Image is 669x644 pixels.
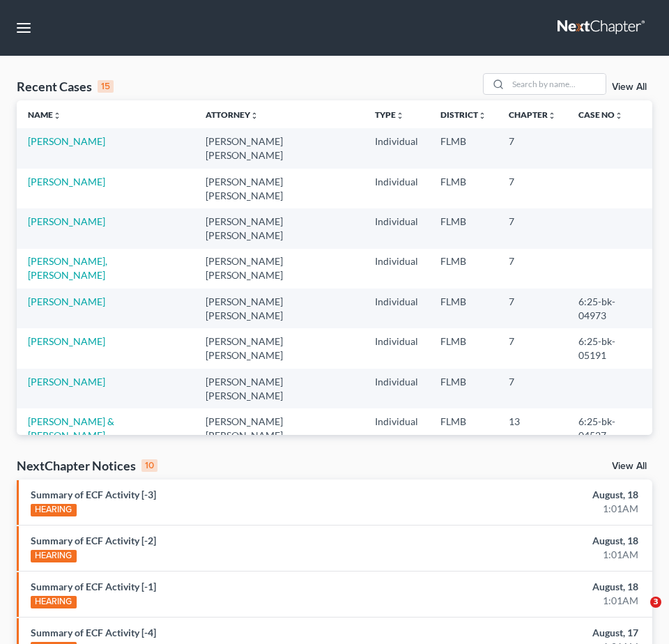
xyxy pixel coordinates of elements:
[250,112,259,120] i: unfold_more
[28,335,105,347] a: [PERSON_NAME]
[445,488,638,502] div: August, 18
[567,289,652,328] td: 6:25-bk-04973
[396,112,404,120] i: unfold_more
[445,534,638,548] div: August, 18
[509,109,556,120] a: Chapterunfold_more
[194,249,364,289] td: [PERSON_NAME] [PERSON_NAME]
[194,369,364,408] td: [PERSON_NAME] [PERSON_NAME]
[364,369,429,408] td: Individual
[478,112,486,120] i: unfold_more
[498,328,567,368] td: 7
[28,376,105,388] a: [PERSON_NAME]
[31,550,77,562] div: HEARING
[548,112,556,120] i: unfold_more
[445,502,638,516] div: 1:01AM
[194,128,364,168] td: [PERSON_NAME] [PERSON_NAME]
[28,109,61,120] a: Nameunfold_more
[429,408,498,448] td: FLMB
[17,457,157,474] div: NextChapter Notices
[194,169,364,208] td: [PERSON_NAME] [PERSON_NAME]
[31,581,156,592] a: Summary of ECF Activity [-1]
[498,408,567,448] td: 13
[429,249,498,289] td: FLMB
[508,74,606,94] input: Search by name...
[194,289,364,328] td: [PERSON_NAME] [PERSON_NAME]
[650,597,661,608] span: 3
[612,461,647,471] a: View All
[364,328,429,368] td: Individual
[31,504,77,516] div: HEARING
[28,135,105,147] a: [PERSON_NAME]
[622,597,655,630] iframe: Intercom live chat
[28,415,114,441] a: [PERSON_NAME] & [PERSON_NAME]
[194,328,364,368] td: [PERSON_NAME] [PERSON_NAME]
[498,208,567,248] td: 7
[429,128,498,168] td: FLMB
[28,255,107,281] a: [PERSON_NAME], [PERSON_NAME]
[28,176,105,187] a: [PERSON_NAME]
[31,489,156,500] a: Summary of ECF Activity [-3]
[440,109,486,120] a: Districtunfold_more
[28,215,105,227] a: [PERSON_NAME]
[567,408,652,448] td: 6:25-bk-04527
[612,82,647,92] a: View All
[31,627,156,638] a: Summary of ECF Activity [-4]
[445,626,638,640] div: August, 17
[28,296,105,307] a: [PERSON_NAME]
[498,128,567,168] td: 7
[31,535,156,546] a: Summary of ECF Activity [-2]
[445,580,638,594] div: August, 18
[429,328,498,368] td: FLMB
[567,328,652,368] td: 6:25-bk-05191
[375,109,404,120] a: Typeunfold_more
[429,169,498,208] td: FLMB
[98,80,114,93] div: 15
[141,459,157,472] div: 10
[194,208,364,248] td: [PERSON_NAME] [PERSON_NAME]
[206,109,259,120] a: Attorneyunfold_more
[364,208,429,248] td: Individual
[429,369,498,408] td: FLMB
[445,548,638,562] div: 1:01AM
[364,408,429,448] td: Individual
[31,596,77,608] div: HEARING
[364,128,429,168] td: Individual
[364,169,429,208] td: Individual
[498,369,567,408] td: 7
[53,112,61,120] i: unfold_more
[364,249,429,289] td: Individual
[364,289,429,328] td: Individual
[429,208,498,248] td: FLMB
[498,289,567,328] td: 7
[498,249,567,289] td: 7
[429,289,498,328] td: FLMB
[17,78,114,95] div: Recent Cases
[498,169,567,208] td: 7
[615,112,623,120] i: unfold_more
[194,408,364,448] td: [PERSON_NAME] [PERSON_NAME]
[445,594,638,608] div: 1:01AM
[578,109,623,120] a: Case Nounfold_more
